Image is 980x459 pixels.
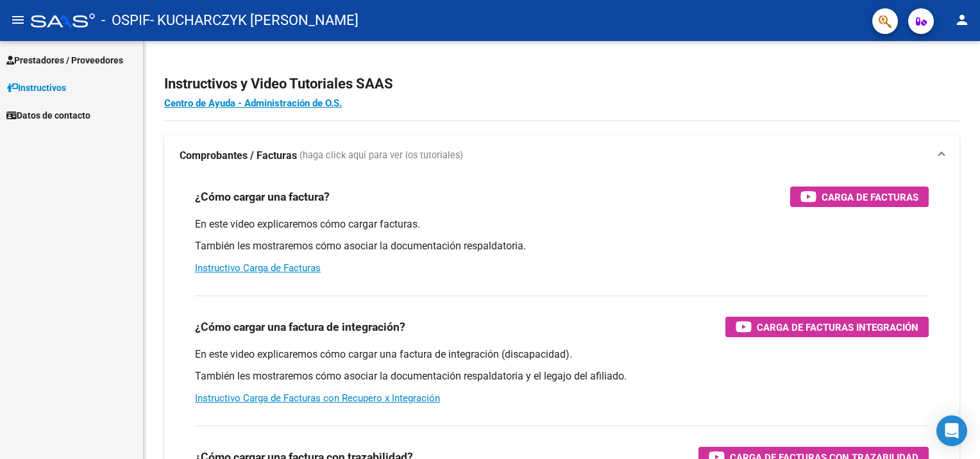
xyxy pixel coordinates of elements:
span: Prestadores / Proveedores [6,53,123,67]
span: Instructivos [6,81,66,95]
span: (haga click aquí para ver los tutoriales) [300,149,463,163]
mat-icon: menu [10,12,26,28]
span: - KUCHARCZYK [PERSON_NAME] [150,6,359,35]
a: Instructivo Carga de Facturas [195,262,321,274]
mat-icon: person [954,12,970,28]
h2: Instructivos y Video Tutoriales SAAS [164,72,959,96]
span: Datos de contacto [6,108,90,122]
h3: ¿Cómo cargar una factura? [195,188,330,206]
div: Open Intercom Messenger [936,415,967,446]
p: En este video explicaremos cómo cargar facturas. [195,217,929,231]
h3: ¿Cómo cargar una factura de integración? [195,318,405,336]
button: Carga de Facturas Integración [725,317,929,337]
a: Instructivo Carga de Facturas con Recupero x Integración [195,392,440,404]
span: Carga de Facturas Integración [757,319,918,335]
a: Centro de Ayuda - Administración de O.S. [164,97,342,109]
span: Carga de Facturas [822,189,918,205]
p: También les mostraremos cómo asociar la documentación respaldatoria. [195,239,929,253]
span: - OSPIF [101,6,150,35]
button: Carga de Facturas [790,187,929,207]
strong: Comprobantes / Facturas [180,149,297,163]
p: En este video explicaremos cómo cargar una factura de integración (discapacidad). [195,347,929,362]
mat-expansion-panel-header: Comprobantes / Facturas (haga click aquí para ver los tutoriales) [164,135,959,176]
p: También les mostraremos cómo asociar la documentación respaldatoria y el legajo del afiliado. [195,369,929,383]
